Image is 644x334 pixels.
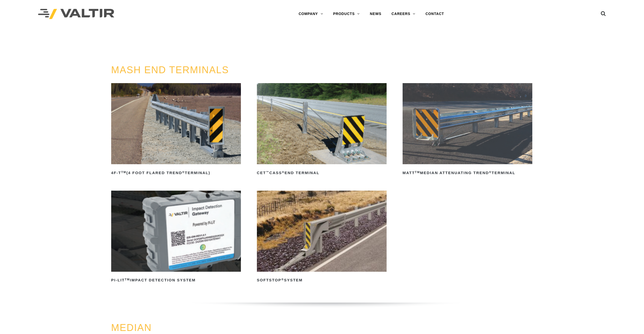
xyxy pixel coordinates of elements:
[281,278,284,281] sup: ®
[257,191,387,272] img: SoftStop System End Terminal
[111,322,152,333] a: MEDIAN
[111,83,241,177] a: 4F-TTM(4 Foot Flared TREND®Terminal)
[489,171,491,174] sup: ®
[403,83,532,177] a: MATTTMMedian Attenuating TREND®Terminal
[257,83,387,177] a: CET™CASS®End Terminal
[125,278,130,281] sup: TM
[38,9,114,19] img: Valtir
[111,169,241,177] h2: 4F-T (4 Foot Flared TREND Terminal)
[257,169,387,177] h2: CET CASS End Terminal
[111,191,241,284] a: PI-LITTMImpact Detection System
[121,171,126,174] sup: TM
[420,9,449,19] a: CONTACT
[403,169,532,177] h2: MATT Median Attenuating TREND Terminal
[257,276,387,284] h2: SoftStop System
[266,171,269,174] sup: ™
[182,171,185,174] sup: ®
[257,191,387,284] a: SoftStop®System
[111,65,229,75] a: MASH END TERMINALS
[415,171,420,174] sup: TM
[386,9,420,19] a: CAREERS
[365,9,386,19] a: NEWS
[282,171,285,174] sup: ®
[293,9,328,19] a: COMPANY
[111,276,241,284] h2: PI-LIT Impact Detection System
[328,9,365,19] a: PRODUCTS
